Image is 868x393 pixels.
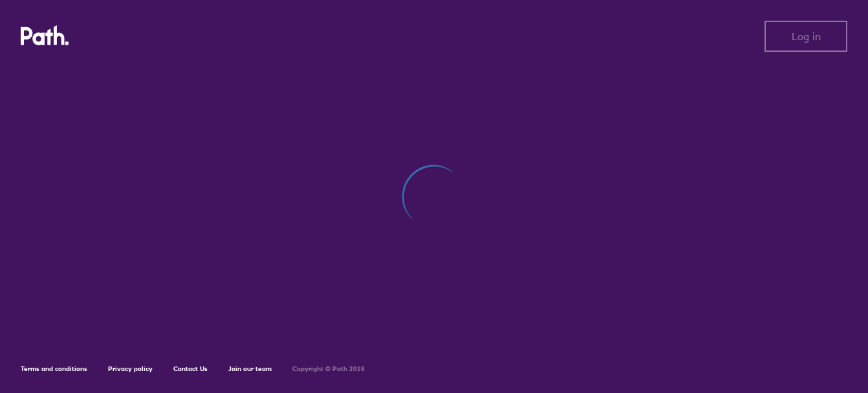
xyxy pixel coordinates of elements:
[21,365,87,373] a: Terms and conditions
[228,365,272,373] a: Join our team
[765,21,847,52] button: Log in
[173,365,208,373] a: Contact Us
[292,365,365,373] h6: Copyright © Path 2018
[108,365,153,373] a: Privacy policy
[792,30,821,42] span: Log in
